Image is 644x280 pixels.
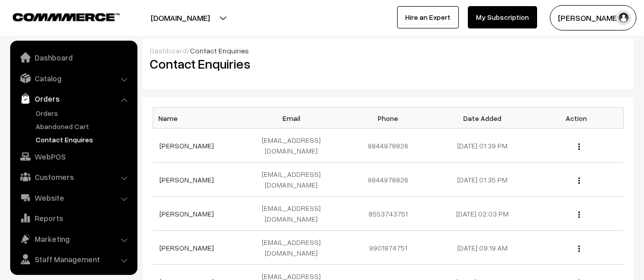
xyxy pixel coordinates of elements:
[247,197,341,231] td: [EMAIL_ADDRESS][DOMAIN_NAME]
[150,56,381,72] h2: Contact Enquiries
[550,5,636,30] button: [PERSON_NAME]
[341,163,435,197] td: 9844978826
[341,108,435,129] th: Phone
[435,108,529,129] th: Date Added
[115,5,245,30] button: [DOMAIN_NAME]
[13,168,134,186] a: Customers
[13,189,134,207] a: Website
[247,108,341,129] th: Email
[468,6,537,28] a: My Subscription
[13,250,134,268] a: Staff Management
[33,134,134,145] a: Contact Enquires
[33,108,134,118] a: Orders
[13,10,102,22] a: COMMMERCE
[13,209,134,227] a: Reports
[13,147,134,166] a: WebPOS
[616,10,631,25] img: user
[341,129,435,163] td: 9844978826
[150,45,627,56] div: /
[159,243,214,252] a: [PERSON_NAME]
[397,6,459,28] a: Hire an Expert
[529,108,624,129] th: Action
[190,46,249,55] span: Contact Enquiries
[150,46,187,55] a: Dashboard
[13,13,120,21] img: COMMMERCE
[435,197,529,231] td: [DATE] 02:03 PM
[578,211,580,218] img: Menu
[153,108,247,129] th: Name
[341,197,435,231] td: 8553743751
[578,245,580,252] img: Menu
[13,230,134,248] a: Marketing
[247,231,341,265] td: [EMAIL_ADDRESS][DOMAIN_NAME]
[435,163,529,197] td: [DATE] 01:35 PM
[341,231,435,265] td: 9901874751
[33,121,134,132] a: Abandoned Cart
[578,177,580,184] img: Menu
[435,129,529,163] td: [DATE] 01:39 PM
[159,175,214,184] a: [PERSON_NAME]
[13,89,134,108] a: Orders
[435,231,529,265] td: [DATE] 09:19 AM
[247,163,341,197] td: [EMAIL_ADDRESS][DOMAIN_NAME]
[159,141,214,150] a: [PERSON_NAME]
[13,48,134,67] a: Dashboard
[159,209,214,218] a: [PERSON_NAME]
[13,69,134,87] a: Catalog
[578,143,580,150] img: Menu
[247,129,341,163] td: [EMAIL_ADDRESS][DOMAIN_NAME]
